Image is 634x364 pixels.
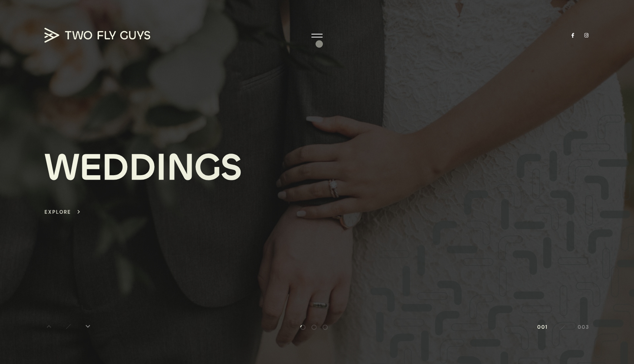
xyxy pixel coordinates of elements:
[44,148,242,206] a: WEDDINGS
[44,208,82,216] a: Explore keyboard_arrow_right
[44,28,150,43] img: TWO FLY GUYS MEDIA
[129,147,156,187] div: D
[44,148,79,188] div: W
[156,147,167,187] div: I
[44,322,53,331] i: keyboard_arrow_up
[167,147,195,187] div: N
[44,322,53,331] div: Previous slide
[79,148,102,188] div: E
[83,322,92,331] i: keyboard_arrow_down
[44,28,156,43] a: TWO FLY GUYS MEDIA TWO FLY GUYS MEDIA
[75,209,82,216] div: keyboard_arrow_right
[311,325,317,330] div: Go to slide 2
[195,147,221,187] div: G
[102,148,129,188] div: D
[221,147,242,187] div: S
[44,208,71,216] div: Explore
[323,325,328,330] div: Go to slide 3
[83,322,92,331] div: Next slide
[300,325,306,330] div: Go to slide 1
